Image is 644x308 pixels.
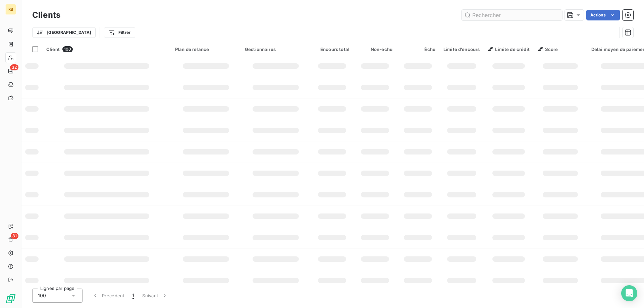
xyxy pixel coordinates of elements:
[88,289,128,303] button: Précédent
[586,10,620,20] button: Actions
[175,47,237,52] div: Plan de relance
[32,27,96,38] button: [GEOGRAPHIC_DATA]
[488,47,529,52] span: Limite de crédit
[358,47,392,52] div: Non-échu
[621,285,637,301] div: Open Intercom Messenger
[11,233,18,239] span: 81
[245,47,307,52] div: Gestionnaires
[5,4,16,15] div: RB
[443,47,480,52] div: Limite d’encours
[132,292,134,299] span: 1
[138,289,172,303] button: Suivant
[38,292,46,299] span: 100
[315,47,350,52] div: Encours total
[128,289,138,303] button: 1
[32,9,60,21] h3: Clients
[104,27,135,38] button: Filtrer
[462,10,562,20] input: Rechercher
[538,47,558,52] span: Score
[62,46,73,52] span: 100
[10,64,18,70] span: 32
[400,47,435,52] div: Échu
[46,47,60,52] span: Client
[5,293,16,304] img: Logo LeanPay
